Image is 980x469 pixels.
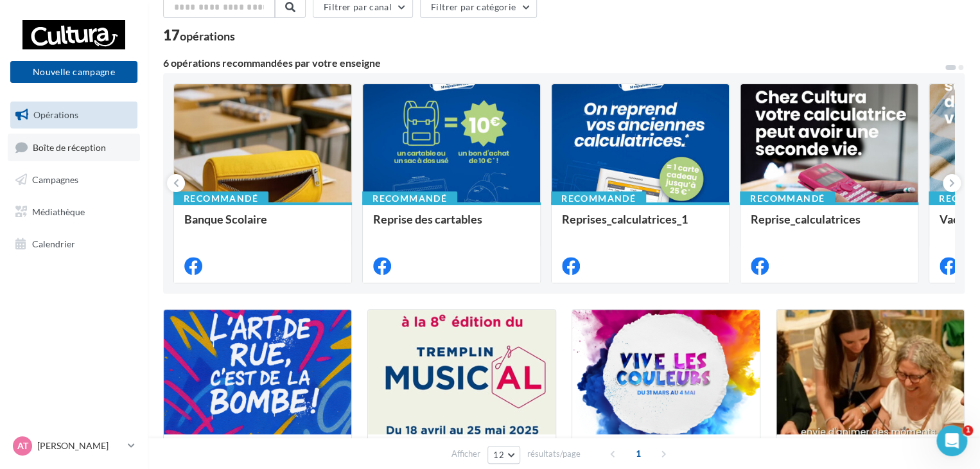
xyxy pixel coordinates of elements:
div: Recommandé [173,191,268,206]
a: Opérations [8,102,140,128]
span: Opérations [33,109,78,120]
div: 6 opérations recommandées par votre enseigne [163,58,944,68]
a: AT [PERSON_NAME] [10,434,137,458]
a: Médiathèque [8,199,140,226]
iframe: Intercom live chat [936,425,967,456]
a: Boîte de réception [8,134,140,161]
a: Campagnes [8,166,140,193]
p: [PERSON_NAME] [37,439,123,452]
span: Reprises_calculatrices_1 [562,212,688,226]
span: Reprise_calculatrices [751,212,861,226]
div: Recommandé [740,191,835,206]
span: 12 [493,450,504,460]
span: AT [17,439,28,452]
span: Reprise des cartables [373,212,482,226]
span: Campagnes [32,174,78,185]
span: Afficher [451,448,480,460]
button: 12 [487,446,520,464]
span: Banque Scolaire [184,212,267,226]
span: 1 [628,443,649,464]
span: Boîte de réception [33,141,106,152]
div: Recommandé [551,191,646,206]
div: opérations [180,30,235,42]
span: Médiathèque [32,206,85,217]
span: 1 [963,425,973,436]
div: 17 [163,28,235,42]
span: résultats/page [527,448,581,460]
div: Recommandé [362,191,457,206]
span: Calendrier [32,238,75,249]
a: Calendrier [8,231,140,258]
button: Nouvelle campagne [10,61,137,83]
